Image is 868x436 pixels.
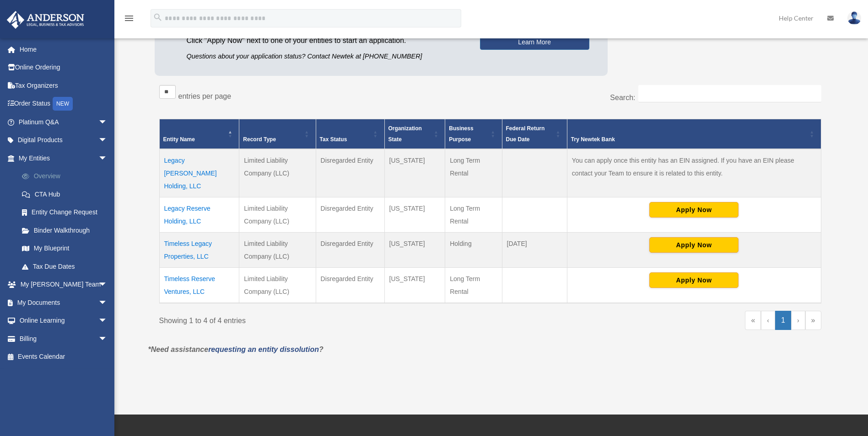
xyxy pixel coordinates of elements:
[153,12,163,22] i: search
[6,95,121,113] a: Order StatusNEW
[239,149,316,197] td: Limited Liability Company (LLC)
[148,346,323,353] em: *Need assistance ?
[178,92,232,100] label: entries per page
[502,232,567,267] td: [DATE]
[6,348,121,366] a: Events Calendar
[159,197,239,232] td: Legacy Reserve Holding, LLC
[13,257,121,276] a: Tax Due Dates
[316,197,384,232] td: Disregarded Entity
[124,13,135,24] i: menu
[98,312,117,330] span: arrow_drop_down
[761,311,775,330] a: Previous
[6,312,121,330] a: Online Learningarrow_drop_down
[187,51,466,62] p: Questions about your application status? Contact Newtek at [PHONE_NUMBER]
[384,232,445,267] td: [US_STATE]
[98,276,117,294] span: arrow_drop_down
[506,125,545,143] span: Federal Return Due Date
[6,293,121,312] a: My Documentsarrow_drop_down
[159,267,239,303] td: Timeless Reserve Ventures, LLC
[445,267,502,303] td: Long Term Rental
[571,134,807,145] div: Try Newtek Bank
[239,197,316,232] td: Limited Liability Company (LLC)
[567,119,821,149] th: Try Newtek Bank : Activate to sort
[6,58,121,77] a: Online Ordering
[243,136,276,143] span: Record Type
[567,149,821,197] td: You can apply once this entity has an EIN assigned. If you have an EIN please contact your Team t...
[745,311,761,330] a: First
[187,34,466,47] p: Click "Apply Now" next to one of your entities to start an application.
[159,311,484,327] div: Showing 1 to 4 of 4 entries
[239,119,316,149] th: Record Type: Activate to sort
[775,311,791,330] a: 1
[445,149,502,197] td: Long Term Rental
[649,237,739,253] button: Apply Now
[805,311,821,330] a: Last
[6,113,121,131] a: Platinum Q&Aarrow_drop_down
[610,94,635,101] label: Search:
[239,232,316,267] td: Limited Liability Company (LLC)
[316,232,384,267] td: Disregarded Entity
[13,185,121,203] a: CTA Hub
[159,232,239,267] td: Timeless Legacy Properties, LLC
[649,272,739,288] button: Apply Now
[384,149,445,197] td: [US_STATE]
[480,34,589,50] a: Learn More
[208,346,319,353] a: requesting an entity dissolution
[6,330,121,348] a: Billingarrow_drop_down
[98,330,117,348] span: arrow_drop_down
[239,267,316,303] td: Limited Liability Company (LLC)
[6,131,121,149] a: Digital Productsarrow_drop_down
[316,149,384,197] td: Disregarded Entity
[384,119,445,149] th: Organization State: Activate to sort
[13,221,121,239] a: Binder Walkthrough
[163,136,195,143] span: Entity Name
[13,167,121,186] a: Overview
[98,131,117,150] span: arrow_drop_down
[98,113,117,132] span: arrow_drop_down
[384,267,445,303] td: [US_STATE]
[13,239,121,258] a: My Blueprint
[791,311,805,330] a: Next
[124,16,135,24] a: menu
[449,125,473,143] span: Business Purpose
[649,202,739,218] button: Apply Now
[6,149,121,167] a: My Entitiesarrow_drop_down
[159,119,239,149] th: Entity Name: Activate to invert sorting
[13,203,121,222] a: Entity Change Request
[6,40,121,58] a: Home
[159,149,239,197] td: Legacy [PERSON_NAME] Holding, LLC
[320,136,347,143] span: Tax Status
[502,119,567,149] th: Federal Return Due Date: Activate to sort
[4,11,87,29] img: Anderson Advisors Platinum Portal
[53,97,73,111] div: NEW
[6,276,121,294] a: My [PERSON_NAME] Teamarrow_drop_down
[98,149,117,168] span: arrow_drop_down
[445,119,502,149] th: Business Purpose: Activate to sort
[384,197,445,232] td: [US_STATE]
[6,76,121,95] a: Tax Organizers
[98,293,117,312] span: arrow_drop_down
[445,232,502,267] td: Holding
[388,125,422,143] span: Organization State
[445,197,502,232] td: Long Term Rental
[847,11,861,25] img: User Pic
[316,267,384,303] td: Disregarded Entity
[316,119,384,149] th: Tax Status: Activate to sort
